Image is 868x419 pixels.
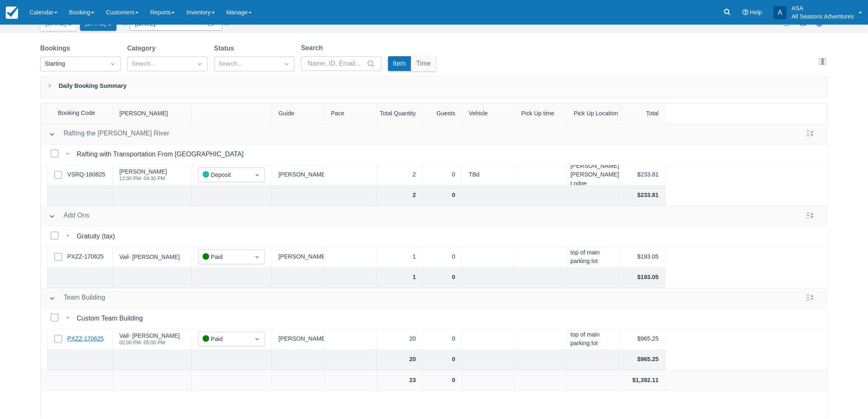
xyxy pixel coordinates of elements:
[567,103,620,124] div: Pick Up Location
[253,253,261,261] span: Dropdown icon
[119,169,167,174] div: [PERSON_NAME]
[423,103,462,124] div: Guests
[377,329,423,350] div: 20
[109,60,117,68] span: Dropdown icon
[324,103,377,124] div: Pace
[423,371,462,391] div: 0
[196,60,204,68] span: Dropdown icon
[462,103,515,124] div: Vehicle
[127,44,159,53] label: Category
[41,103,113,124] div: Booking Code
[46,127,173,142] button: Rafting the [PERSON_NAME] River
[119,340,180,345] div: 02:00 PM - 05:00 PM
[272,103,324,124] div: Guide
[40,76,828,98] div: Daily Booking Summary
[388,56,411,71] button: Item
[77,314,146,323] div: Custom Team Building
[308,56,365,71] input: Name, ID, Email...
[792,4,854,12] p: ASA
[113,103,192,124] div: [PERSON_NAME]
[203,334,246,344] div: Paid
[750,9,762,16] span: Help
[377,268,423,288] div: 1
[515,103,567,124] div: Pick Up time
[567,165,620,185] div: [PERSON_NAME] [PERSON_NAME] Lodge
[423,247,462,268] div: 0
[283,60,291,68] span: Dropdown icon
[377,247,423,268] div: 1
[46,291,109,306] button: Team Building
[67,170,105,179] a: VSRQ-160825
[45,60,101,69] div: Starting
[620,350,666,370] div: $965.25
[272,165,324,185] div: [PERSON_NAME]
[774,6,787,19] div: A
[377,371,423,391] div: 23
[377,185,423,206] div: 2
[214,44,238,53] label: Status
[272,329,324,350] div: [PERSON_NAME]
[301,43,326,53] label: Search
[203,170,246,180] div: Deposit
[272,247,324,268] div: [PERSON_NAME]
[462,165,515,185] div: TBd
[67,334,104,343] a: PXZZ-170625
[67,252,104,261] a: PXZZ-170625
[377,165,423,185] div: 2
[423,165,462,185] div: 0
[567,247,620,268] div: top of main parking lot
[567,329,620,350] div: top of main parking lot
[46,209,93,224] button: Add Ons
[423,350,462,370] div: 0
[742,9,748,15] i: Help
[423,268,462,288] div: 0
[377,103,423,124] div: Total Quantity
[377,350,423,370] div: 20
[203,252,246,262] div: Paid
[620,185,666,206] div: $233.81
[253,171,261,179] span: Dropdown icon
[77,149,247,159] div: Rafting with Transportation From [GEOGRAPHIC_DATA]
[77,231,119,241] div: Gratuity (tax)
[119,176,167,181] div: 12:00 PM - 04:30 PM
[411,56,436,71] button: Time
[620,165,666,185] div: $233.81
[620,247,666,268] div: $193.05
[6,7,18,19] img: checkfront-main-nav-mini-logo.png
[253,335,261,343] span: Dropdown icon
[423,329,462,350] div: 0
[119,254,180,260] div: Vail- [PERSON_NAME]
[620,103,666,124] div: Total
[620,268,666,288] div: $193.05
[620,329,666,350] div: $965.25
[119,333,180,339] div: Vail- [PERSON_NAME]
[423,185,462,206] div: 0
[792,12,854,21] p: All Seasons Adventures
[620,371,666,391] div: $1,392.11
[40,44,73,53] label: Bookings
